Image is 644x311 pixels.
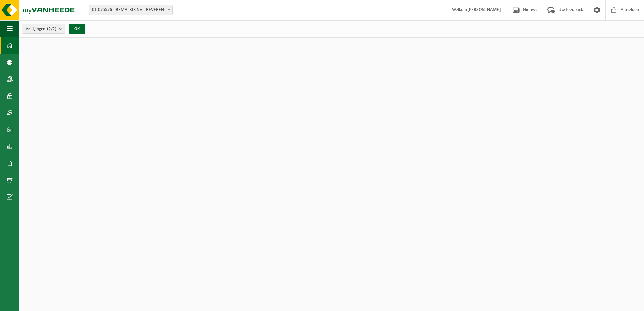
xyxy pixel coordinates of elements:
[47,27,56,31] count: (2/2)
[467,7,501,12] strong: [PERSON_NAME]
[22,24,65,34] button: Vestigingen(2/2)
[89,5,172,15] span: 01-075576 - BEMATRIX NV - BEVEREN
[26,24,56,34] span: Vestigingen
[89,5,173,15] span: 01-075576 - BEMATRIX NV - BEVEREN
[69,24,85,34] button: OK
